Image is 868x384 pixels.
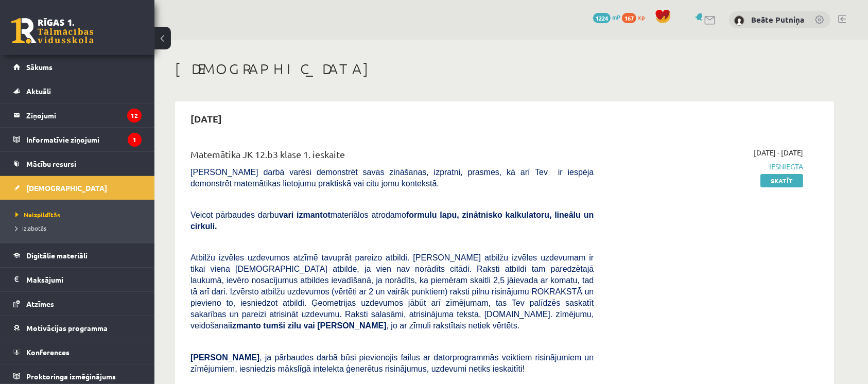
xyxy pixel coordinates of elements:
b: formulu lapu, zinātnisko kalkulatoru, lineālu un cirkuli. [190,211,594,231]
b: tumši zilu vai [PERSON_NAME] [263,321,386,330]
a: Neizpildītās [15,210,144,219]
span: 1224 [593,13,611,23]
i: 12 [127,109,142,123]
span: Motivācijas programma [26,323,108,333]
span: Digitālie materiāli [26,251,88,260]
i: 1 [128,133,142,147]
h1: [DEMOGRAPHIC_DATA] [175,60,834,78]
span: xp [638,13,645,21]
span: mP [612,13,620,21]
a: Skatīt [760,174,803,187]
a: Informatīvie ziņojumi1 [13,128,142,151]
legend: Maksājumi [26,268,142,291]
span: 167 [622,13,636,23]
a: Motivācijas programma [13,316,142,340]
a: Izlabotās [15,223,144,233]
span: [PERSON_NAME] darbā varēsi demonstrēt savas zināšanas, izpratni, prasmes, kā arī Tev ir iespēja d... [190,168,594,188]
span: , ja pārbaudes darbā būsi pievienojis failus ar datorprogrammās veiktiem risinājumiem un zīmējumi... [190,353,594,373]
span: Konferences [26,347,70,357]
span: Aktuāli [26,86,51,96]
span: Neizpildītās [15,211,60,219]
a: Aktuāli [13,79,142,103]
span: Atzīmes [26,299,54,308]
span: Iesniegta [609,161,803,172]
span: Veicot pārbaudes darbu materiālos atrodamo [190,211,594,231]
a: Atzīmes [13,292,142,316]
a: Digitālie materiāli [13,243,142,267]
a: [DEMOGRAPHIC_DATA] [13,176,142,200]
b: vari izmantot [279,211,331,219]
a: Ziņojumi12 [13,103,142,127]
a: Maksājumi [13,268,142,291]
span: Mācību resursi [26,159,76,168]
span: [PERSON_NAME] [190,353,259,362]
legend: Ziņojumi [26,103,142,127]
span: [DEMOGRAPHIC_DATA] [26,183,107,193]
a: Konferences [13,340,142,364]
a: Rīgas 1. Tālmācības vidusskola [11,18,94,44]
a: Sākums [13,55,142,79]
b: izmanto [230,321,261,330]
a: 167 xp [622,13,650,21]
span: Atbilžu izvēles uzdevumos atzīmē tavuprāt pareizo atbildi. [PERSON_NAME] atbilžu izvēles uzdevuma... [190,253,594,330]
span: Proktoringa izmēģinājums [26,372,116,381]
img: Beāte Putniņa [734,15,744,26]
span: Izlabotās [15,224,46,232]
a: 1224 mP [593,13,620,21]
a: Mācību resursi [13,152,142,176]
span: [DATE] - [DATE] [754,147,803,158]
legend: Informatīvie ziņojumi [26,128,142,151]
div: Matemātika JK 12.b3 klase 1. ieskaite [190,147,594,166]
a: Beāte Putniņa [751,14,804,25]
h2: [DATE] [180,107,232,131]
span: Sākums [26,62,53,72]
